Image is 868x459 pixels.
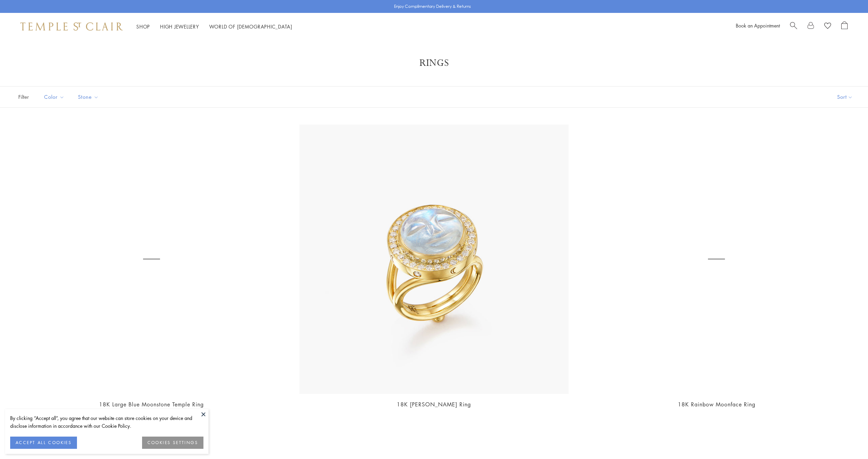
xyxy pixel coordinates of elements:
[27,57,841,69] h1: Rings
[822,87,868,107] button: Show sort by
[136,22,292,31] nav: Main navigation
[678,401,755,408] a: 18K Rainbow Moonface Ring
[142,437,203,449] button: COOKIES SETTINGS
[136,23,150,30] a: ShopShop
[20,22,123,31] img: Temple St. Clair
[39,89,70,105] button: Color
[736,22,780,29] a: Book an Appointment
[790,21,797,32] a: Search
[299,125,568,394] img: 18K Astrid Moonface Ring
[582,125,851,394] a: 18K Rainbow Moonface Ring
[394,3,471,10] p: Enjoy Complimentary Delivery & Returns
[160,23,199,30] a: High JewelleryHigh Jewellery
[824,21,831,32] a: View Wishlist
[209,23,292,30] a: World of [DEMOGRAPHIC_DATA]World of [DEMOGRAPHIC_DATA]
[397,401,471,408] a: 18K [PERSON_NAME] Ring
[10,414,203,430] div: By clicking “Accept all”, you agree that our website can store cookies on your device and disclos...
[17,125,286,394] a: R14113-BM10V
[841,21,848,32] a: Open Shopping Bag
[41,93,70,101] span: Color
[10,437,77,449] button: ACCEPT ALL COOKIES
[73,89,104,105] button: Stone
[99,401,204,408] a: 18K Large Blue Moonstone Temple Ring
[75,93,104,101] span: Stone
